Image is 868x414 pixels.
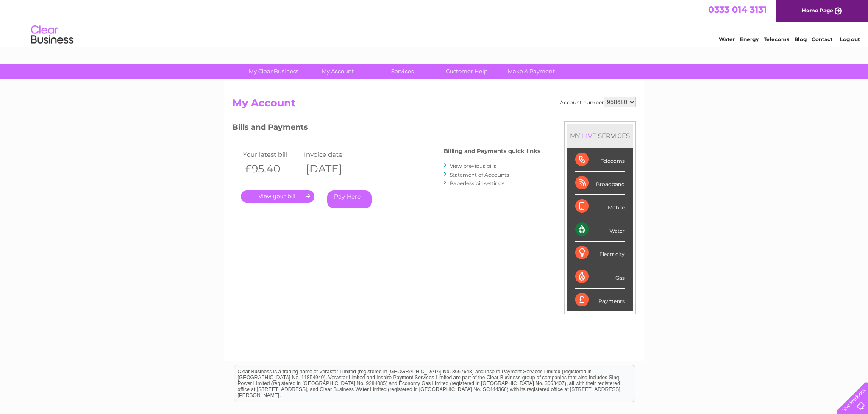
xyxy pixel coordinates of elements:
[450,163,496,169] a: View previous bills
[234,5,635,41] div: Clear Business is a trading name of Verastar Limited (registered in [GEOGRAPHIC_DATA] No. 3667643...
[239,64,309,79] a: My Clear Business
[812,36,832,42] a: Contact
[450,172,509,178] a: Statement of Accounts
[575,289,625,311] div: Payments
[303,64,373,79] a: My Account
[575,218,625,242] div: Water
[302,160,363,178] th: [DATE]
[560,97,636,107] div: Account number
[575,265,625,289] div: Gas
[241,190,314,203] a: .
[740,36,759,42] a: Energy
[567,124,633,148] div: MY SERVICES
[232,121,540,136] h3: Bills and Payments
[302,149,363,160] td: Invoice date
[432,64,502,79] a: Customer Help
[450,180,504,186] a: Paperless bill settings
[367,64,437,79] a: Services
[575,172,625,195] div: Broadband
[496,64,566,79] a: Make A Payment
[241,149,302,160] td: Your latest bill
[327,190,372,208] a: Pay Here
[719,36,735,42] a: Water
[575,242,625,265] div: Electricity
[764,36,789,42] a: Telecoms
[31,22,74,48] img: logo.png
[708,4,767,15] a: 0333 014 3131
[575,195,625,218] div: Mobile
[580,132,598,140] div: LIVE
[232,97,636,113] h2: My Account
[840,36,860,42] a: Log out
[241,160,302,178] th: £95.40
[794,36,807,42] a: Blog
[575,148,625,172] div: Telecoms
[444,148,540,154] h4: Billing and Payments quick links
